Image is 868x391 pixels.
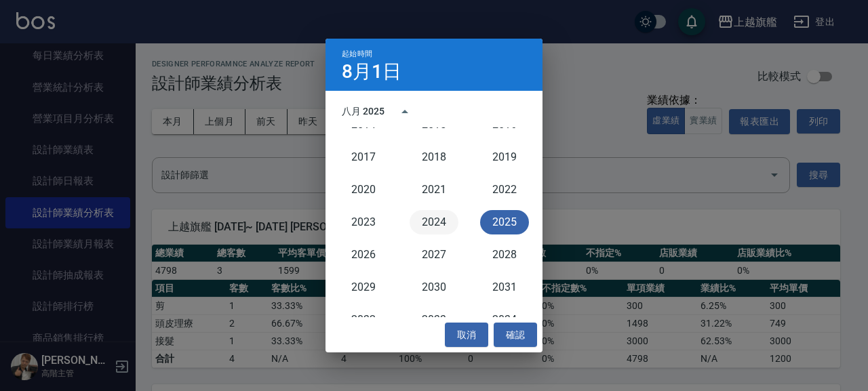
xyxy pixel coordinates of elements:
button: 2028 [480,243,529,267]
button: 2026 [339,243,388,267]
button: 2025 [480,210,529,234]
button: 2027 [410,243,458,267]
button: 2021 [410,178,458,202]
button: 2022 [480,178,529,202]
button: 2034 [480,308,529,332]
button: 2029 [339,275,388,300]
span: 起始時間 [342,49,372,58]
div: 八月 2025 [342,104,384,119]
button: 取消 [445,323,488,348]
button: 2032 [339,308,388,332]
button: 2020 [339,178,388,202]
button: 2030 [410,275,458,300]
button: 2017 [339,145,388,169]
button: 2023 [339,210,388,234]
button: 確認 [494,323,537,348]
button: 2019 [480,145,529,169]
button: 2018 [410,145,458,169]
button: 2024 [410,210,458,234]
button: 2031 [480,275,529,300]
h4: 8月1日 [342,64,401,80]
button: year view is open, switch to calendar view [389,96,421,128]
button: 2033 [410,308,458,332]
